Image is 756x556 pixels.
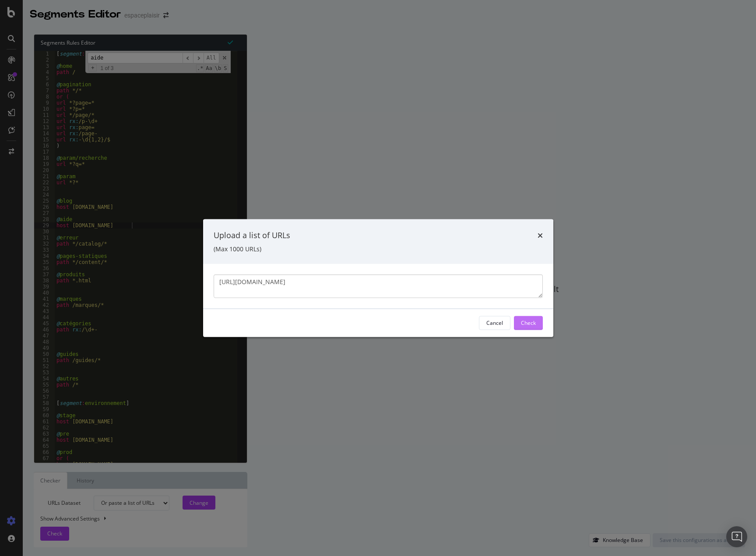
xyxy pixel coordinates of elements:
div: Upload a list of URLs [214,230,290,241]
div: Cancel [486,319,503,327]
textarea: [URL][DOMAIN_NAME] [214,274,543,298]
div: Open Intercom Messenger [726,526,747,547]
button: Check [514,316,543,330]
div: modal [203,219,553,337]
div: Check [521,319,536,327]
button: Cancel [479,316,510,330]
div: (Max 1000 URLs) [214,244,543,253]
div: times [538,230,543,241]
